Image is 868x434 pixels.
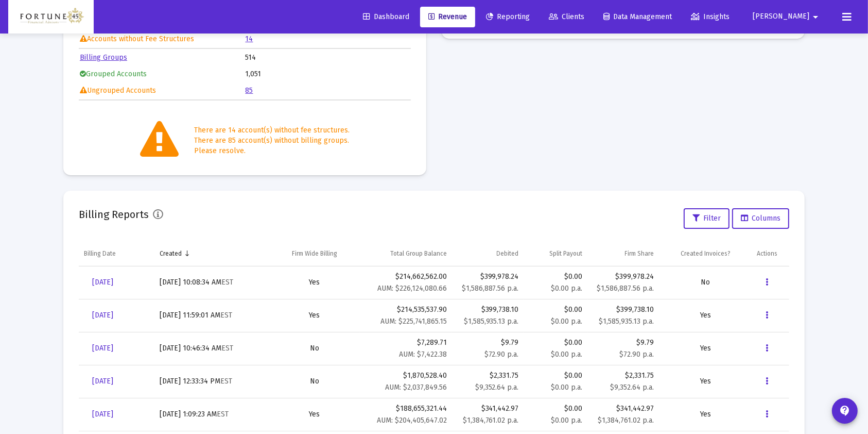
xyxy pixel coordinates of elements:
[740,6,834,27] button: [PERSON_NAME]
[463,416,519,425] small: $1,384,761.02 p.a.
[457,272,519,282] div: $399,978.24
[160,310,264,321] div: [DATE] 11:59:01 AM
[497,249,519,258] div: Debited
[84,404,121,425] a: [DATE]
[551,383,582,392] small: $0.00 p.a.
[80,31,245,47] td: Accounts without Fee Structures
[665,310,747,321] div: Yes
[160,409,264,420] div: [DATE] 1:09:23 AM
[292,249,337,258] div: Firm Wide Billing
[691,12,730,21] span: Insights
[274,277,355,288] div: Yes
[529,272,582,294] div: $0.00
[603,12,672,21] span: Data Management
[365,272,447,294] div: $214,662,562.00
[593,272,654,282] div: $399,978.24
[529,338,582,360] div: $0.00
[217,410,229,419] small: EST
[160,277,264,288] div: [DATE] 10:08:34 AM
[452,241,524,266] td: Column Debited
[457,338,519,348] div: $9.79
[79,206,149,223] h2: Billing Reports
[160,343,264,354] div: [DATE] 10:46:34 AM
[484,350,519,359] small: $72.90 p.a.
[194,146,350,156] div: Please resolve.
[246,35,253,43] a: 14
[457,371,519,381] div: $2,331.75
[355,7,418,27] a: Dashboard
[593,305,654,315] div: $399,738.10
[741,214,780,223] span: Columns
[464,317,519,326] small: $1,585,935.13 p.a.
[692,214,721,223] span: Filter
[659,241,752,266] td: Column Created Invoices?
[154,241,269,266] td: Column Created
[365,371,447,393] div: $1,870,528.40
[365,338,447,360] div: $7,289.71
[84,338,121,359] a: [DATE]
[363,12,409,21] span: Dashboard
[839,405,851,417] mat-icon: contact_support
[457,305,519,315] div: $399,738.10
[220,311,232,320] small: EST
[462,284,519,293] small: $1,586,887.56 p.a.
[809,7,822,27] mat-icon: arrow_drop_down
[377,284,447,293] small: AUM: $226,124,080.66
[551,317,582,326] small: $0.00 p.a.
[92,410,113,419] span: [DATE]
[587,241,659,266] td: Column Firm Share
[269,241,360,266] td: Column Firm Wide Billing
[524,241,587,266] td: Column Split Payout
[529,371,582,393] div: $0.00
[221,278,233,287] small: EST
[194,136,350,146] div: There are 85 account(s) without billing groups.
[194,125,350,136] div: There are 14 account(s) without fee structures.
[665,343,747,354] div: Yes
[92,377,113,386] span: [DATE]
[620,350,654,359] small: $72.90 p.a.
[84,272,121,293] a: [DATE]
[549,12,584,21] span: Clients
[599,317,654,326] small: $1,585,935.13 p.a.
[380,317,447,326] small: AUM: $225,741,865.15
[80,66,245,82] td: Grouped Accounts
[625,249,654,258] div: Firm Share
[365,305,447,327] div: $214,535,537.90
[551,416,582,425] small: $0.00 p.a.
[274,409,355,420] div: Yes
[80,53,127,62] a: Billing Groups
[598,416,654,425] small: $1,384,761.02 p.a.
[84,371,121,392] a: [DATE]
[360,241,452,266] td: Column Total Group Balance
[611,383,654,392] small: $9,352.64 p.a.
[681,249,731,258] div: Created Invoices?
[246,66,410,82] td: 1,051
[377,416,447,425] small: AUM: $204,405,647.02
[274,343,355,354] div: No
[595,7,680,27] a: Data Management
[365,404,447,426] div: $188,655,321.44
[529,404,582,426] div: $0.00
[541,7,593,27] a: Clients
[551,350,582,359] small: $0.00 p.a.
[665,376,747,387] div: Yes
[246,86,253,95] a: 85
[220,377,232,386] small: EST
[486,12,530,21] span: Reporting
[274,376,355,387] div: No
[274,310,355,321] div: Yes
[478,7,538,27] a: Reporting
[757,249,777,258] div: Actions
[92,311,113,320] span: [DATE]
[665,277,747,288] div: No
[92,278,113,287] span: [DATE]
[684,208,730,229] button: Filter
[246,50,410,65] td: 514
[683,7,738,27] a: Insights
[390,249,447,258] div: Total Group Balance
[551,284,582,293] small: $0.00 p.a.
[399,350,447,359] small: AUM: $7,422.38
[92,344,113,353] span: [DATE]
[752,241,789,266] td: Column Actions
[160,249,182,258] div: Created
